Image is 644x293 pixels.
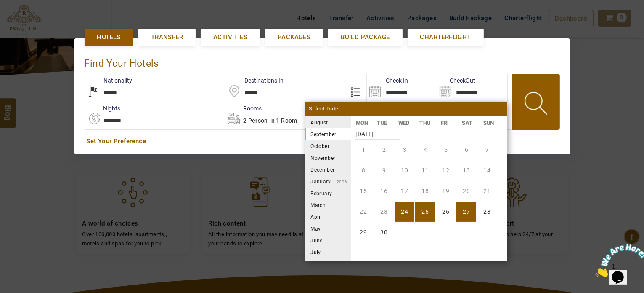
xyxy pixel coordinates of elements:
[436,202,456,222] li: Friday, 26 September 2025
[395,202,414,222] li: Wednesday, 24 September 2025
[305,164,351,175] li: December
[415,202,435,222] li: Thursday, 25 September 2025
[305,140,351,152] li: October
[351,118,373,127] li: MON
[420,33,471,42] span: Charterflight
[213,33,247,42] span: Activities
[85,76,133,85] label: Nationality
[328,121,387,125] small: 2025
[305,187,351,199] li: February
[225,76,284,85] label: Destinations In
[85,104,121,113] label: nights
[367,74,437,102] input: Search
[305,152,351,164] li: November
[331,180,347,184] small: 2026
[201,29,260,46] a: Activities
[479,118,500,127] li: SUN
[305,128,351,140] li: September
[87,137,558,146] a: Set Your Preference
[436,118,458,127] li: FRI
[85,29,133,46] a: Hotels
[367,76,408,85] label: Check In
[374,223,394,242] li: Tuesday, 30 September 2025
[437,76,475,85] label: CheckOut
[305,246,351,258] li: July
[3,3,56,37] img: Chat attention grabber
[278,33,310,42] span: Packages
[305,223,351,234] li: May
[305,199,351,211] li: March
[458,118,479,127] li: SAT
[3,3,7,11] span: 1
[85,49,560,74] div: Find Your Hotels
[373,118,394,127] li: TUE
[592,240,644,280] iframe: chat widget
[243,117,297,124] span: 2 Person in 1 Room
[408,29,484,46] a: Charterflight
[305,175,351,187] li: January
[353,223,373,242] li: Monday, 29 September 2025
[305,102,507,116] div: Select Date
[437,74,507,102] input: Search
[341,33,390,42] span: Build Package
[97,33,121,42] span: Hotels
[151,33,183,42] span: Transfer
[265,29,323,46] a: Packages
[138,29,196,46] a: Transfer
[328,29,402,46] a: Build Package
[477,202,497,222] li: Sunday, 28 September 2025
[355,124,400,140] strong: [DATE]
[305,234,351,246] li: June
[394,118,415,127] li: WED
[305,211,351,223] li: April
[415,118,437,127] li: THU
[456,202,476,222] li: Saturday, 27 September 2025
[224,104,262,113] label: Rooms
[305,116,351,128] li: August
